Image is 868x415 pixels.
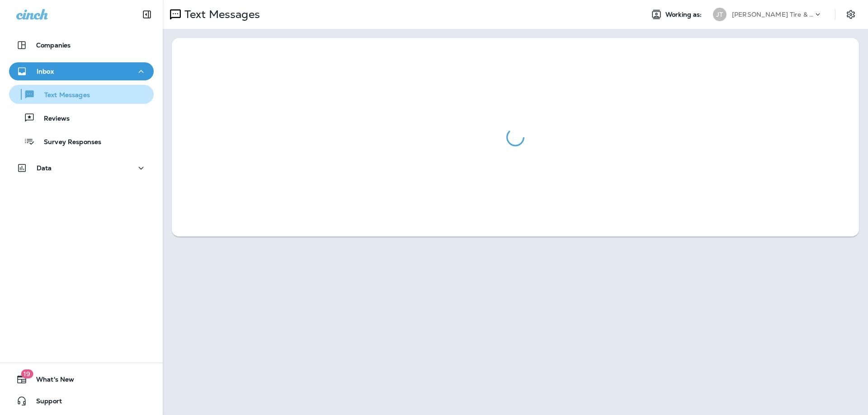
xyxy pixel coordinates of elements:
[27,397,62,408] span: Support
[36,42,71,49] p: Companies
[9,132,154,151] button: Survey Responses
[713,8,726,21] div: JT
[9,159,154,177] button: Data
[9,108,154,127] button: Reviews
[9,62,154,80] button: Inbox
[35,138,101,147] p: Survey Responses
[181,8,260,21] p: Text Messages
[21,369,33,378] span: 19
[732,11,813,18] p: [PERSON_NAME] Tire & Auto
[134,5,160,23] button: Collapse Sidebar
[9,85,154,104] button: Text Messages
[37,164,52,172] p: Data
[843,6,859,23] button: Settings
[9,36,154,54] button: Companies
[9,392,154,410] button: Support
[37,68,54,75] p: Inbox
[35,91,90,100] p: Text Messages
[9,370,154,388] button: 19What's New
[27,376,74,387] span: What's New
[35,115,70,123] p: Reviews
[665,11,704,19] span: Working as:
